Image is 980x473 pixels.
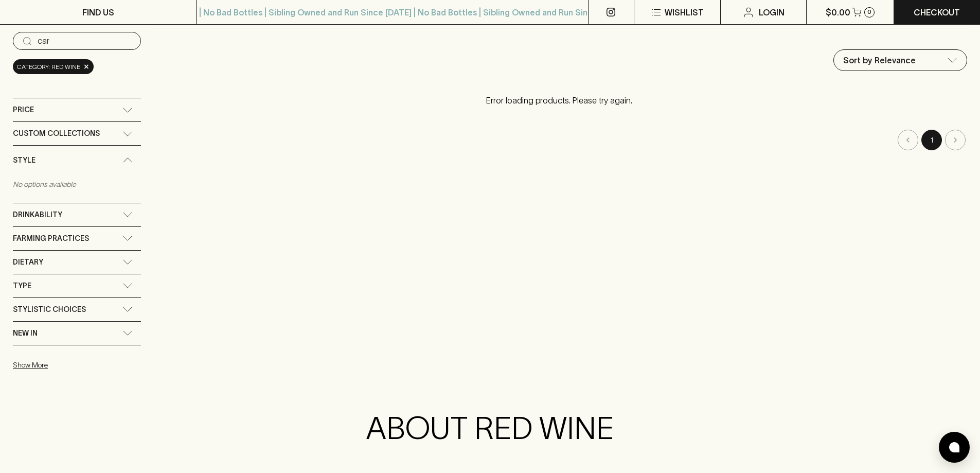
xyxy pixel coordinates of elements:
[843,54,916,66] p: Sort by Relevance
[13,251,141,274] div: Dietary
[13,122,141,145] div: Custom Collections
[17,62,80,72] span: Category: red wine
[151,84,967,117] p: Error loading products. Please try again.
[834,50,967,71] div: Sort by Relevance
[13,355,148,376] button: Show More
[13,227,141,250] div: Farming Practices
[949,442,959,452] img: bubble-icon
[13,303,86,316] span: Stylistic Choices
[13,232,89,245] span: Farming Practices
[13,274,141,297] div: Type
[13,298,141,321] div: Stylistic Choices
[83,61,90,72] span: ×
[147,410,833,447] h2: ABOUT RED WINE
[13,256,43,269] span: Dietary
[13,279,31,292] span: Type
[151,130,967,150] nav: pagination navigation
[82,6,114,19] p: FIND US
[13,203,141,226] div: Drinkability
[13,327,38,340] span: New In
[13,208,62,221] span: Drinkability
[665,6,704,19] p: Wishlist
[826,6,850,19] p: $0.00
[867,9,871,15] p: 0
[13,98,141,121] div: Price
[38,33,133,49] input: Try “Pinot noir”
[914,6,960,19] p: Checkout
[13,322,141,345] div: New In
[13,103,34,116] span: Price
[13,127,100,140] span: Custom Collections
[13,154,35,167] span: Style
[759,6,785,19] p: Login
[13,175,141,194] p: No options available
[13,146,141,175] div: Style
[921,130,942,150] button: page 1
